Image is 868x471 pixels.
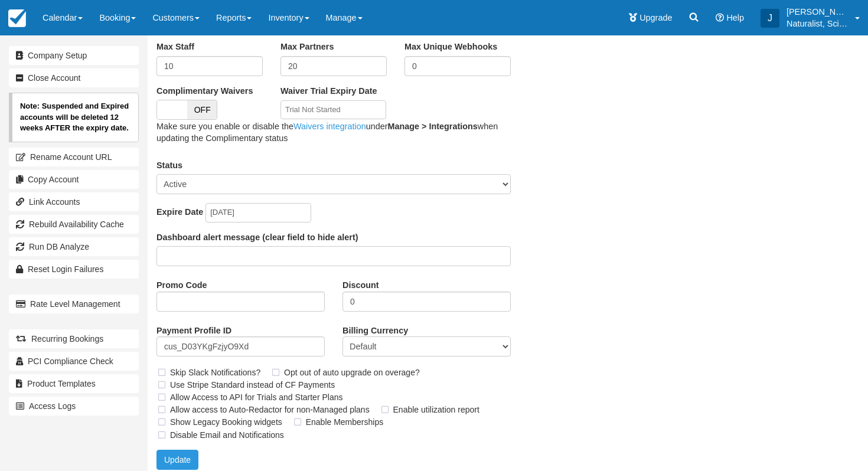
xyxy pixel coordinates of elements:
[205,203,311,223] input: YYYY-MM-DD
[8,9,26,27] img: checkfront-main-nav-mini-logo.png
[156,364,268,381] label: Skip Slack Notifications?
[787,6,848,18] p: [PERSON_NAME] (Barsha.Magar)
[156,85,263,97] label: Complimentary Waivers
[156,392,350,401] span: Allow Access to API for Trials and Starter Plans
[156,41,194,53] label: Max Staff
[9,329,139,348] a: Recurring Bookings
[156,85,263,114] span: Complimentary Waivers
[292,413,391,431] label: Enable Memberships
[156,380,342,389] span: Use Stripe Standard instead of CF Payments
[342,320,408,337] label: Billing Currency
[9,374,139,393] a: Product Templates
[9,46,139,65] a: Company Setup
[761,9,779,28] div: J
[270,367,428,376] span: Opt out of auto upgrade on overage?
[716,14,724,22] i: Help
[787,18,848,30] p: Naturalist, Science & Tourism
[9,148,139,166] a: Rename Account URL
[156,413,290,431] label: Show Legacy Booking widgets
[9,192,139,211] a: Link Accounts
[156,417,292,426] span: Show Legacy Booking widgets
[342,275,379,292] label: Discount
[9,170,139,189] a: Copy Account
[156,429,292,439] span: Disable Email and Notifications
[380,404,487,414] span: Enable utilization report
[270,364,428,381] label: Opt out of auto upgrade on overage?
[156,401,377,418] label: Allow access to Auto-Redactor for non-Managed plans
[156,367,270,376] span: Skip Slack Notifications?
[156,388,350,406] label: Allow Access to API for Trials and Starter Plans
[156,404,380,414] span: Allow access to Auto-Redactor for non-Managed plans
[156,120,511,145] p: Make sure you enable or disable the under when updating the Complimentary status
[9,215,139,234] a: Rebuild Availability Cache
[156,231,358,244] label: Dashboard alert message (clear field to hide alert)
[280,41,334,53] label: Max Partners
[726,13,744,22] span: Help
[9,260,139,279] a: Reset Login Failures
[156,320,231,337] label: Payment Profile ID
[9,352,139,371] a: PCI Compliance Check
[9,237,139,256] a: Run DB Analyze
[156,275,207,292] label: Promo Code
[292,417,391,426] span: Enable Memberships
[280,100,386,120] input: Trial Not Started
[156,426,292,444] label: Disable Email and Notifications
[280,85,377,97] label: Waiver Trial Expiry Date
[639,13,672,22] span: Upgrade
[293,122,366,131] a: Waivers integration
[156,376,342,394] label: Use Stripe Standard instead of CF Payments
[9,397,139,416] a: Access Logs
[9,68,139,87] a: Close Account
[380,401,487,418] label: Enable utilization report
[404,41,497,53] label: Max Unique Webhooks
[9,295,139,313] a: Rate Level Management
[187,100,217,119] span: OFF
[342,336,511,356] select: Only affects new subscriptions made through /subscribe
[387,122,477,131] b: Manage > Integrations
[156,206,203,218] label: Expire Date
[9,93,139,142] p: Note: Suspended and Expired accounts will be deleted 12 weeks AFTER the expiry date.
[156,159,182,172] label: Status
[156,450,198,470] button: Update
